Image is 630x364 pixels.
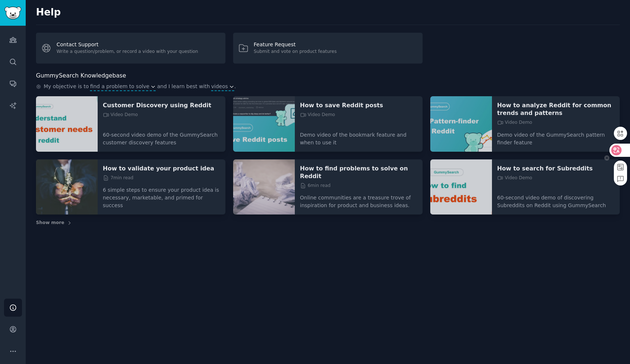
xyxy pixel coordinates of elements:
a: How to analyze Reddit for common trends and patterns [497,101,615,117]
a: How to validate your product idea [103,165,220,172]
a: How to save Reddit posts [300,101,417,109]
span: Show more [36,220,64,226]
span: Video Demo [300,112,335,118]
img: How to save Reddit posts [233,96,295,152]
p: Online communities are a treasure trove of inspiration for product and business ideas. [300,189,417,209]
a: How to find problems to solve on Reddit [300,165,417,180]
span: Video Demo [497,119,532,126]
span: and I learn best with [157,83,210,91]
p: Demo video of the bookmark feature and when to use it [300,126,417,147]
div: Submit and vote on product features [254,48,337,55]
p: 60-second video demo of the GummySearch customer discovery features [103,126,220,147]
span: 6 min read [300,183,330,189]
p: 60-second video demo of discovering Subreddits on Reddit using GummySearch [497,189,615,209]
p: 6 simple steps to ensure your product idea is necessary, marketable, and primed for success [103,181,220,209]
span: videos [211,83,228,90]
img: How to find problems to solve on Reddit [233,159,295,215]
span: My objective is to [44,83,89,91]
a: Contact SupportWrite a question/problem, or record a video with your question [36,33,225,64]
img: GummySearch logo [4,7,21,19]
div: . [36,83,620,91]
span: find a problem to solve [90,83,149,90]
button: find a problem to solve [90,83,156,90]
img: How to search for Subreddits [430,159,492,215]
div: Feature Request [254,41,337,48]
a: How to search for Subreddits [497,165,615,172]
img: How to validate your product idea [36,159,98,215]
span: Video Demo [497,175,532,181]
img: How to analyze Reddit for common trends and patterns [430,96,492,152]
p: Demo video of the GummySearch pattern finder feature [497,126,615,147]
img: Customer Discovery using Reddit [36,96,98,152]
button: videos [211,83,234,90]
span: 7 min read [103,175,133,181]
a: Customer Discovery using Reddit [103,101,220,109]
h2: GummySearch Knowledgebase [36,71,126,80]
h2: Help [36,7,620,18]
span: Video Demo [103,112,138,118]
a: Feature RequestSubmit and vote on product features [233,33,423,64]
